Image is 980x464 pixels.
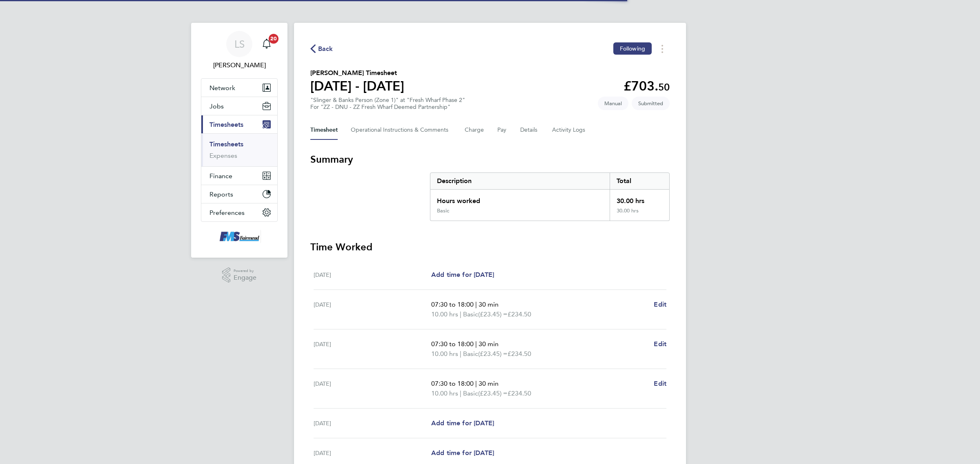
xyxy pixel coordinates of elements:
[201,167,277,185] button: Finance
[460,350,461,358] span: |
[431,389,458,397] span: 10.00 hrs
[655,42,670,55] button: Timesheets Menu
[520,120,539,140] button: Details
[479,380,499,387] span: 30 min
[310,120,338,140] button: Timesheet
[201,79,277,97] button: Network
[209,102,224,110] span: Jobs
[201,97,277,115] button: Jobs
[654,380,666,387] span: Edit
[431,270,494,280] a: Add time for [DATE]
[497,120,507,140] button: Pay
[658,81,670,93] span: 50
[654,300,666,309] a: Edit
[314,300,431,319] div: [DATE]
[610,208,669,221] div: 30.00 hrs
[314,418,431,428] div: [DATE]
[430,172,670,221] div: Summary
[463,309,478,319] span: Basic
[314,448,431,458] div: [DATE]
[431,350,458,358] span: 10.00 hrs
[234,267,256,274] span: Powered by
[475,340,477,348] span: |
[430,190,610,208] div: Hours worked
[431,340,474,348] span: 07:30 to 18:00
[209,209,245,217] span: Preferences
[430,173,610,189] div: Description
[598,97,628,110] span: This timesheet was manually created.
[431,380,474,387] span: 07:30 to 18:00
[310,97,465,110] div: "Slinger & Banks Person (Zone 1)" at "Fresh Wharf Phase 2"
[460,310,461,318] span: |
[508,310,531,318] span: £234.50
[654,340,666,348] span: Edit
[258,31,275,57] a: 20
[234,39,245,49] span: LS
[620,45,645,52] span: Following
[465,120,484,140] button: Charge
[222,267,257,283] a: Powered byEngage
[632,97,670,110] span: This timesheet is Submitted.
[463,389,478,398] span: Basic
[654,300,666,308] span: Edit
[351,120,452,140] button: Operational Instructions & Comments
[508,389,531,397] span: £234.50
[610,190,669,208] div: 30.00 hrs
[624,78,670,94] app-decimal: £703.
[191,23,287,258] nav: Main navigation
[552,120,586,140] button: Activity Logs
[310,104,465,110] div: For "ZZ - DNU - ZZ Fresh Wharf Deemed Partnership"
[310,241,670,254] h3: Time Worked
[201,60,278,70] span: Lawrence Schott
[431,419,494,427] span: Add time for [DATE]
[431,449,494,457] span: Add time for [DATE]
[654,339,666,349] a: Edit
[437,208,449,214] div: Basic
[234,274,256,281] span: Engage
[310,153,670,166] h3: Summary
[463,349,478,359] span: Basic
[610,173,669,189] div: Total
[310,78,404,94] h1: [DATE] - [DATE]
[431,271,494,278] span: Add time for [DATE]
[314,270,431,280] div: [DATE]
[201,31,278,70] a: LS[PERSON_NAME]
[201,115,277,133] button: Timesheets
[209,84,235,92] span: Network
[201,185,277,203] button: Reports
[201,230,278,243] a: Go to home page
[478,389,508,397] span: (£23.45) =
[478,310,508,318] span: (£23.45) =
[431,310,458,318] span: 10.00 hrs
[218,230,261,243] img: f-mead-logo-retina.png
[431,418,494,428] a: Add time for [DATE]
[654,379,666,389] a: Edit
[314,339,431,359] div: [DATE]
[201,133,277,166] div: Timesheets
[478,350,508,358] span: (£23.45) =
[318,44,333,54] span: Back
[314,379,431,398] div: [DATE]
[209,140,243,148] a: Timesheets
[310,44,333,54] button: Back
[479,340,499,348] span: 30 min
[475,380,477,387] span: |
[431,448,494,458] a: Add time for [DATE]
[209,121,243,128] span: Timesheets
[269,34,278,44] span: 20
[209,152,237,159] a: Expenses
[475,300,477,308] span: |
[460,389,461,397] span: |
[209,172,232,180] span: Finance
[431,300,474,308] span: 07:30 to 18:00
[201,203,277,221] button: Preferences
[613,42,652,55] button: Following
[310,68,404,78] h2: [PERSON_NAME] Timesheet
[479,300,499,308] span: 30 min
[209,190,233,198] span: Reports
[508,350,531,358] span: £234.50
